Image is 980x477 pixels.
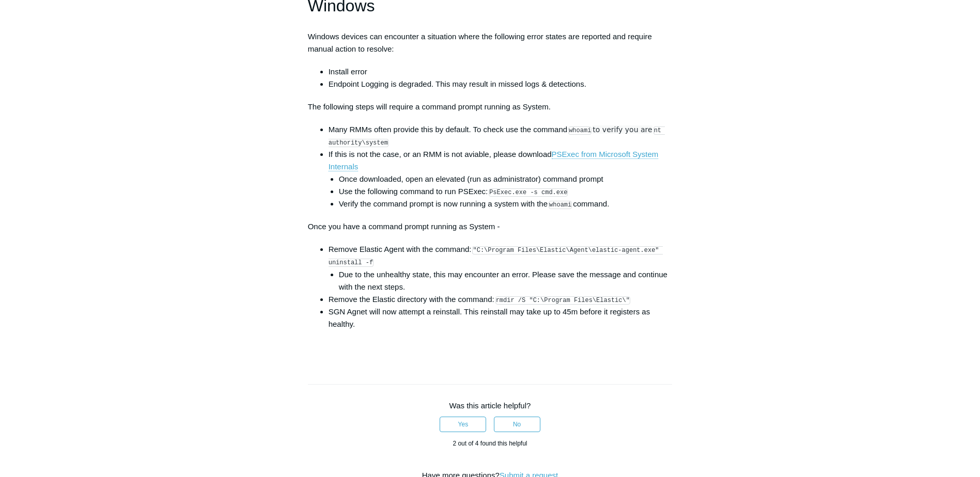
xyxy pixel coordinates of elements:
[329,306,673,330] li: SGN Agnet will now attempt a reinstall. This reinstall may take up to 45m before it registers as ...
[495,296,630,305] code: rmdir /S "C:\Program Files\Elastic\"
[449,401,531,410] span: Was this article helpful?
[339,268,673,293] li: Due to the unhealthy state, this may encounter an error. Please save the message and continue wit...
[329,126,665,147] code: nt authority\system
[329,150,659,171] a: PSExec from Microsoft System Internals
[329,148,673,210] li: If this is not the case, or an RMM is not aviable, please download
[329,243,673,293] li: Remove Elastic Agent with the command:
[329,246,663,267] code: "C:\Program Files\Elastic\Agent\elastic-agent.exe" uninstall -f
[329,66,673,78] li: Install error
[440,417,486,432] button: This article was helpful
[489,188,568,197] code: PsExec.exe -s cmd.exe
[329,78,673,90] li: Endpoint Logging is degraded. This may result in missed logs & detections.
[308,30,673,55] p: Windows devices can encounter a situation where the following error states are reported and requi...
[339,198,673,210] li: Verify the command prompt is now running a system with the command.
[593,125,652,134] span: to verify you are
[339,185,673,198] li: Use the following command to run PSExec:
[339,173,673,185] li: Once downloaded, open an elevated (run as administrator) command prompt
[494,417,540,432] button: This article was not helpful
[329,123,673,148] li: Many RMMs often provide this by default. To check use the command
[568,126,592,135] code: whoami
[453,440,527,447] span: 2 out of 4 found this helpful
[329,293,673,306] li: Remove the Elastic directory with the command:
[549,201,572,209] code: whoami
[308,101,673,113] p: The following steps will require a command prompt running as System.
[308,220,673,233] p: Once you have a command prompt running as System -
